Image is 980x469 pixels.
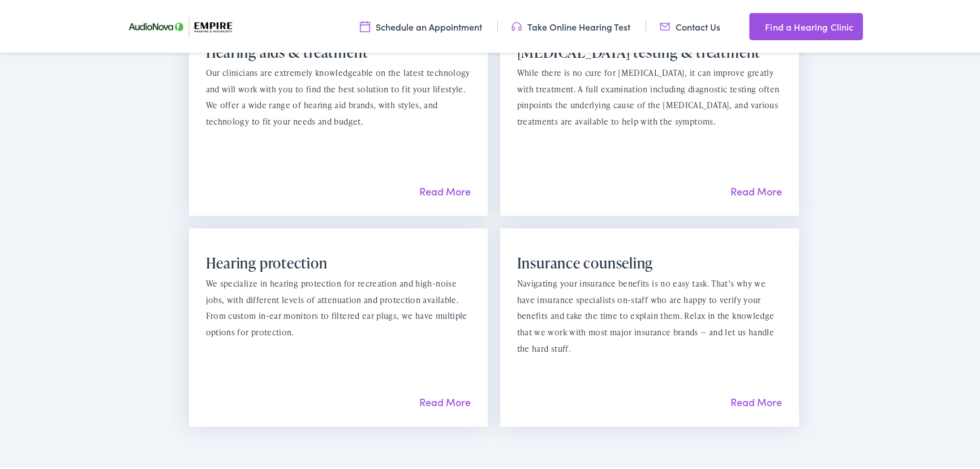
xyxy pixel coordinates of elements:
[730,182,782,197] a: Read More
[660,19,670,31] img: utility icon
[512,19,522,31] img: utility icon
[512,19,630,31] a: Take Online Hearing Test
[206,42,471,59] h2: Hearing aids & treatment
[419,182,471,197] a: Read More
[360,19,370,31] img: utility icon
[517,253,782,270] h2: Insurance counseling
[660,19,720,31] a: Contact Us
[517,42,782,59] h2: [MEDICAL_DATA] testing & treatment
[419,393,471,407] a: Read More
[749,11,862,39] a: Find a Hearing Clinic
[517,274,782,356] p: Navigating your insurance benefits is no easy task. That’s why we have insurance specialists on-s...
[730,393,782,407] a: Read More
[517,63,782,129] p: While there is no cure for [MEDICAL_DATA], it can improve greatly with treatment. A full examinat...
[749,18,759,32] img: utility icon
[206,274,471,339] p: We specialize in hearing protection for recreation and high-noise jobs, with different levels of ...
[360,19,482,31] a: Schedule an Appointment
[206,253,471,270] h2: Hearing protection
[206,63,471,129] p: Our clinicians are extremely knowledgeable on the latest technology and will work with you to fin...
